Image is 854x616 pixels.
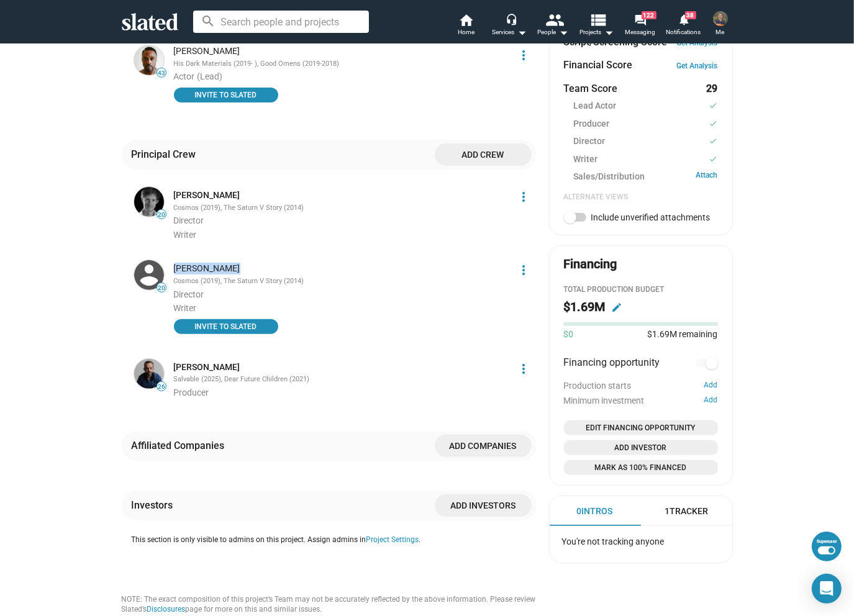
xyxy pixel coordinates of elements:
[564,420,718,435] button: Open add or edit financing opportunity dialog
[577,505,613,517] div: 0 Intros
[174,71,195,81] span: Actor
[132,148,201,161] div: Principal Crew
[174,289,204,299] span: Director
[564,58,633,71] dt: Financial Score
[435,494,532,517] button: Add investors
[706,82,718,95] dd: 29
[174,263,509,274] div: [PERSON_NAME]
[545,11,563,29] mat-icon: people
[709,100,718,112] mat-icon: check
[157,284,166,292] span: 20
[532,12,575,40] button: People
[642,11,656,19] span: 122
[709,135,718,147] mat-icon: check
[591,212,711,222] span: Include unverified attachments
[174,230,197,240] span: Writer
[574,100,617,113] span: Lead Actor
[132,499,178,512] div: Investors
[666,25,701,40] span: Notifications
[459,12,474,27] mat-icon: home
[569,442,713,454] span: Add Investor
[366,535,419,545] button: Project Settings
[174,204,509,213] div: Cosmos (2019), The Saturn V Story (2014)
[569,461,713,474] span: Mark As 100% Financed
[579,25,614,40] span: Projects
[574,135,606,148] span: Director
[716,25,725,40] span: Me
[132,535,537,545] p: This section is only visible to admins on this project. Assign admins in .
[157,211,166,219] span: 20
[445,494,522,517] span: Add investors
[607,297,627,317] button: Edit budget
[574,153,598,166] span: Writer
[601,25,616,40] mat-icon: arrow_drop_down
[564,82,618,95] dt: Team Score
[517,48,532,63] mat-icon: more_vert
[538,25,569,40] div: People
[589,11,607,29] mat-icon: view_list
[157,383,166,391] span: 26
[706,9,735,41] button: Mitchell SturhannMe
[517,263,532,278] mat-icon: more_vert
[174,319,278,334] button: INVITE TO SLATED
[181,89,271,101] span: INVITE TO SLATED
[696,171,718,183] a: Attach
[157,70,166,77] span: 43
[574,118,610,131] span: Producer
[134,187,164,217] img: Elliot Weaver
[709,153,718,165] mat-icon: check
[677,61,718,70] a: Get Analysis
[445,435,522,457] span: Add companies
[517,189,532,204] mat-icon: more_vert
[174,361,240,373] a: [PERSON_NAME]
[174,88,278,102] button: INVITE TO SLATED
[134,260,164,290] img: Zander Weaver
[132,439,230,452] div: Affiliated Companies
[435,143,532,166] button: Add crew
[634,14,646,25] mat-icon: forum
[458,25,475,40] span: Home
[174,215,204,225] span: Director
[564,285,718,295] div: Total Production budget
[564,192,718,202] div: Alternate Views
[122,595,537,615] div: NOTE: The exact composition of this project’s Team may not be accurately reflected by the above i...
[517,361,532,376] mat-icon: more_vert
[493,25,527,40] div: Services
[181,320,271,333] span: INVITE TO SLATED
[619,12,662,40] a: 122Messaging
[625,25,655,40] span: Messaging
[174,303,197,313] span: Writer
[488,12,532,40] button: Services
[174,387,209,397] span: Producer
[174,375,509,384] div: Salvable (2025), Dear Future Children (2021)
[174,45,509,57] div: [PERSON_NAME]
[564,256,617,273] div: Financing
[709,118,718,130] mat-icon: check
[569,422,713,434] span: Edit Financing Opportunity
[564,381,632,391] span: Production starts
[506,14,517,25] mat-icon: headset_mic
[713,11,728,26] img: Mitchell Sturhann
[445,143,522,166] span: Add crew
[564,440,718,455] button: Open add investor dialog
[134,45,164,75] img: Ariyon Bakare
[817,539,837,544] div: Superuser
[445,12,488,40] a: Home
[685,11,696,19] span: 38
[556,25,571,40] mat-icon: arrow_drop_down
[704,396,718,405] button: Add
[574,171,645,183] span: Sales/Distribution
[515,25,530,40] mat-icon: arrow_drop_down
[575,12,619,40] button: Projects
[198,71,223,81] span: (Lead)
[648,329,718,339] span: $1.69M remaining
[564,356,660,371] span: Financing opportunity
[174,60,509,69] div: His Dark Materials (2019- ), Good Omens (2019-2018)
[147,605,186,614] a: Disclosures
[134,359,164,389] img: Jamie Gamache
[611,302,622,313] mat-icon: edit
[564,460,718,475] button: Mark as 100% financed
[552,526,730,558] div: You're not tracking anyone
[193,11,369,33] input: Search people and projects
[564,396,645,405] span: Minimum investment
